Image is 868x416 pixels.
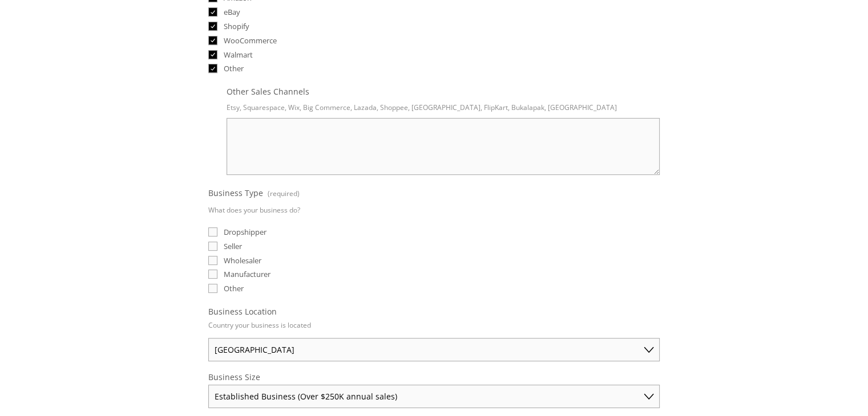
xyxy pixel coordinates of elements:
[224,63,244,74] span: Other
[208,270,217,279] input: Manufacturer
[267,185,299,202] span: (required)
[208,338,660,361] select: Business Location
[208,306,277,317] span: Business Location
[208,385,660,408] select: Business Size
[208,7,217,17] input: eBay
[208,202,300,218] p: What does your business do?
[208,372,260,382] span: Business Size
[224,255,261,266] span: Wholesaler
[224,241,242,251] span: Seller
[208,227,217,236] input: Dropshipper
[208,36,217,45] input: WooCommerce
[224,269,271,279] span: Manufacturer
[224,50,253,60] span: Walmart
[208,242,217,251] input: Seller
[208,256,217,265] input: Wholesaler
[224,21,249,31] span: Shopify
[208,22,217,31] input: Shopify
[208,317,311,333] p: Country your business is located
[208,187,263,198] span: Business Type
[224,35,277,46] span: WooCommerce
[227,86,309,97] span: Other Sales Channels
[208,50,217,59] input: Walmart
[224,7,240,17] span: eBay
[208,64,217,73] input: Other
[227,99,660,116] p: Etsy, Squarespace, Wix, Big Commerce, Lazada, Shoppee, [GEOGRAPHIC_DATA], FlipKart, Bukalapak, [G...
[224,227,267,237] span: Dropshipper
[208,284,217,293] input: Other
[224,283,244,293] span: Other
